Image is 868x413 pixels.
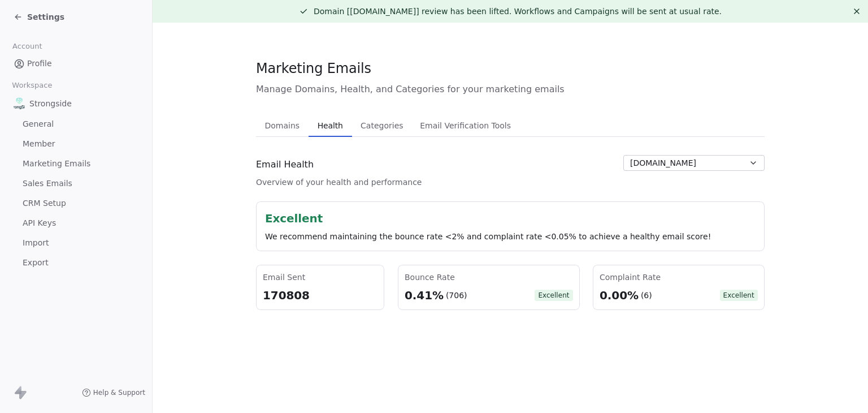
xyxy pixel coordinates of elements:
[720,290,758,301] span: Excellent
[9,194,143,213] a: CRM Setup
[265,210,756,226] div: Excellent
[9,115,143,134] a: General
[23,158,90,170] span: Marketing Emails
[415,118,515,134] span: Email Verification Tools
[314,7,722,16] span: Domain [[DOMAIN_NAME]] review has been lifted. Workflows and Campaigns will be sent at usual rate.
[256,158,314,171] span: Email Health
[313,118,348,134] span: Health
[256,60,371,77] span: Marketing Emails
[261,118,305,134] span: Domains
[82,388,145,397] a: Help & Support
[256,83,765,96] span: Manage Domains, Health, and Categories for your marketing emails
[9,154,143,173] a: Marketing Emails
[14,98,25,109] img: Logo%20gradient%20V_1.png
[23,178,72,190] span: Sales Emails
[265,231,756,242] div: We recommend maintaining the bounce rate <2% and complaint rate <0.05% to achieve a healthy email...
[14,11,64,23] a: Settings
[356,118,407,134] span: Categories
[23,118,54,130] span: General
[9,253,143,272] a: Export
[405,287,444,303] div: 0.41%
[7,77,57,94] span: Workspace
[535,290,572,301] span: Excellent
[263,272,377,283] div: Email Sent
[9,234,143,252] a: Import
[27,58,52,70] span: Profile
[7,38,47,55] span: Account
[600,272,758,283] div: Complaint Rate
[405,272,573,283] div: Bounce Rate
[23,217,56,229] span: API Keys
[23,138,55,150] span: Member
[630,157,696,169] span: [DOMAIN_NAME]
[446,290,467,301] div: (706)
[29,98,72,109] span: Strongside
[256,177,422,188] span: Overview of your health and performance
[23,197,66,209] span: CRM Setup
[641,290,652,301] div: (6)
[23,237,49,249] span: Import
[23,257,49,269] span: Export
[9,174,143,193] a: Sales Emails
[93,388,145,397] span: Help & Support
[600,287,639,303] div: 0.00%
[9,54,143,73] a: Profile
[9,214,143,233] a: API Keys
[27,11,64,23] span: Settings
[9,135,143,153] a: Member
[263,287,377,303] div: 170808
